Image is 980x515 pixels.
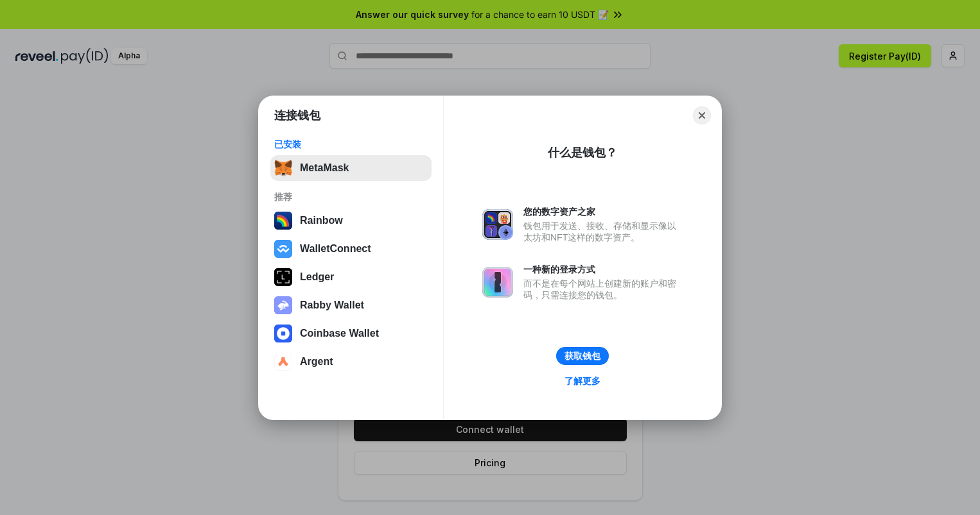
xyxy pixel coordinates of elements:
div: MetaMask [300,162,349,174]
button: Ledger [270,264,432,290]
button: Close [693,106,711,124]
div: 了解更多 [564,375,600,387]
div: 而不是在每个网站上创建新的账户和密码，只需连接您的钱包。 [523,278,683,301]
button: 获取钱包 [556,347,609,365]
div: Coinbase Wallet [300,328,379,339]
img: svg+xml,%3Csvg%20width%3D%2228%22%20height%3D%2228%22%20viewBox%3D%220%200%2028%2028%22%20fill%3D... [274,240,292,258]
div: 一种新的登录方式 [523,264,683,275]
img: svg+xml,%3Csvg%20xmlns%3D%22http%3A%2F%2Fwww.w3.org%2F2000%2Fsvg%22%20width%3D%2228%22%20height%3... [274,268,292,286]
button: Argent [270,349,432,375]
img: svg+xml,%3Csvg%20width%3D%22120%22%20height%3D%22120%22%20viewBox%3D%220%200%20120%20120%22%20fil... [274,212,292,230]
button: WalletConnect [270,236,432,262]
button: Coinbase Wallet [270,321,432,346]
div: Ledger [300,271,334,283]
div: Rabby Wallet [300,300,364,311]
h1: 连接钱包 [274,108,320,123]
div: WalletConnect [300,243,371,255]
a: 了解更多 [557,373,608,389]
button: Rainbow [270,208,432,233]
div: 获取钱包 [564,350,600,362]
button: MetaMask [270,155,432,181]
img: svg+xml,%3Csvg%20width%3D%2228%22%20height%3D%2228%22%20viewBox%3D%220%200%2028%2028%22%20fill%3D... [274,353,292,371]
img: svg+xml,%3Csvg%20xmlns%3D%22http%3A%2F%2Fwww.w3.org%2F2000%2Fsvg%22%20fill%3D%22none%22%20viewBox... [482,209,513,240]
div: 推荐 [274,191,428,203]
div: Rainbow [300,215,343,226]
div: 钱包用于发送、接收、存储和显示像以太坊和NFT这样的数字资产。 [523,220,683,243]
div: Argent [300,356,333,367]
img: svg+xml,%3Csvg%20fill%3D%22none%22%20height%3D%2233%22%20viewBox%3D%220%200%2035%2033%22%20width%... [274,159,292,177]
button: Rabby Wallet [270,292,432,318]
div: 您的数字资产之家 [523,206,683,217]
img: svg+xml,%3Csvg%20xmlns%3D%22http%3A%2F%2Fwww.w3.org%2F2000%2Fsvg%22%20fill%3D%22none%22%20viewBox... [274,296,292,314]
div: 什么是钱包？ [548,145,617,160]
div: 已安装 [274,139,428,150]
img: svg+xml,%3Csvg%20width%3D%2228%22%20height%3D%2228%22%20viewBox%3D%220%200%2028%2028%22%20fill%3D... [274,325,292,342]
img: svg+xml,%3Csvg%20xmlns%3D%22http%3A%2F%2Fwww.w3.org%2F2000%2Fsvg%22%20fill%3D%22none%22%20viewBox... [482,267,513,298]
